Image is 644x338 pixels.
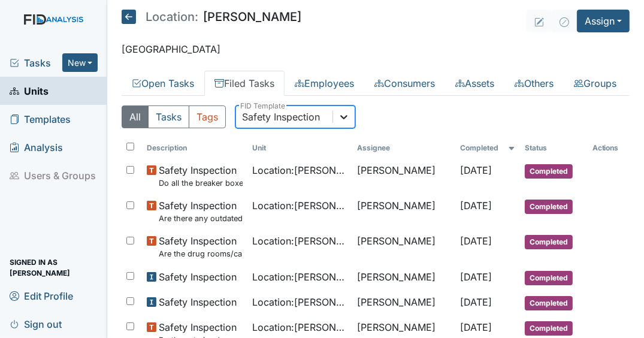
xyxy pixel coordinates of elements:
[461,164,492,176] span: [DATE]
[252,270,348,284] span: Location : [PERSON_NAME]
[189,105,226,128] button: Tags
[352,265,455,290] td: [PERSON_NAME]
[242,110,320,124] div: Safety Inspection
[122,42,630,56] p: [GEOGRAPHIC_DATA]
[122,10,301,24] h5: [PERSON_NAME]
[142,138,247,158] th: Toggle SortBy
[62,53,98,72] button: New
[364,71,445,96] a: Consumers
[461,296,492,308] span: [DATE]
[252,163,348,177] span: Location : [PERSON_NAME]
[10,286,73,305] span: Edit Profile
[10,56,62,70] a: Tasks
[247,138,353,158] th: Toggle SortBy
[159,295,237,309] span: Safety Inspection
[461,200,492,212] span: [DATE]
[159,177,243,189] small: Do all the breaker boxes have nothing within 36inches? Are the breakers labeled?
[122,105,226,128] div: Type filter
[10,315,62,333] span: Sign out
[285,71,364,96] a: Employees
[461,271,492,283] span: [DATE]
[10,138,63,156] span: Analysis
[252,234,348,248] span: Location : [PERSON_NAME]
[122,71,204,96] a: Open Tasks
[525,235,573,249] span: Completed
[146,11,198,23] span: Location:
[10,110,71,128] span: Templates
[10,82,49,100] span: Units
[456,138,521,158] th: Toggle SortBy
[504,71,564,96] a: Others
[525,296,573,310] span: Completed
[204,71,285,96] a: Filed Tasks
[252,295,348,309] span: Location : [PERSON_NAME]
[445,71,504,96] a: Assets
[525,164,573,179] span: Completed
[159,270,237,284] span: Safety Inspection
[461,235,492,247] span: [DATE]
[122,105,149,128] button: All
[159,163,243,189] span: Safety Inspection Do all the breaker boxes have nothing within 36inches? Are the breakers labeled?
[352,138,455,158] th: Assignee
[461,321,492,333] span: [DATE]
[577,10,630,32] button: Assign
[352,229,455,264] td: [PERSON_NAME]
[159,234,243,259] span: Safety Inspection Are the drug rooms/cabinets locked except for when being used by authorized per...
[352,290,455,315] td: [PERSON_NAME]
[352,194,455,229] td: [PERSON_NAME]
[520,138,587,158] th: Toggle SortBy
[10,258,98,277] span: Signed in as [PERSON_NAME]
[352,158,455,194] td: [PERSON_NAME]
[525,321,573,336] span: Completed
[159,198,243,224] span: Safety Inspection Are there any outdated and discontinued drugs that need to be returned to the p...
[159,213,243,224] small: Are there any outdated and discontinued drugs that need to be returned to the pharmacy?
[126,143,134,150] input: Toggle All Rows Selected
[564,71,627,96] a: Groups
[252,320,348,334] span: Location : [PERSON_NAME]
[252,198,348,213] span: Location : [PERSON_NAME]
[525,271,573,285] span: Completed
[159,248,243,259] small: Are the drug rooms/cabinets locked except for when being used by authorized persons?
[148,105,189,128] button: Tasks
[588,138,630,158] th: Actions
[525,200,573,214] span: Completed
